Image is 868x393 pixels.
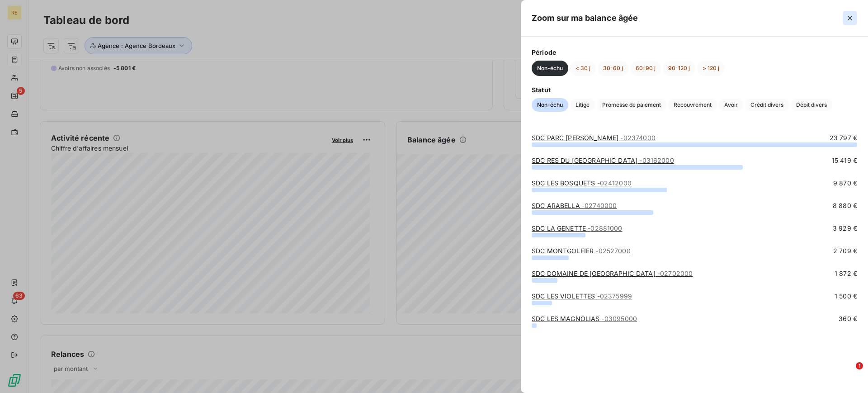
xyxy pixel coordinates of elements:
button: Non-échu [532,98,568,112]
a: SDC ARABELLA [532,202,617,209]
button: 60-90 j [630,61,661,76]
span: Période [532,47,857,57]
button: > 120 j [697,61,725,76]
a: SDC RES DU [GEOGRAPHIC_DATA] [532,156,674,164]
h5: Zoom sur ma balance âgée [532,12,638,24]
span: Statut [532,85,857,95]
a: SDC PARC [PERSON_NAME] [532,134,656,142]
span: - 03162000 [639,156,674,164]
span: - 02527000 [595,247,630,255]
a: SDC LA GENETTE [532,224,623,232]
span: 1 500 € [835,292,857,301]
span: - 02375999 [597,292,632,300]
span: 8 880 € [833,201,857,210]
a: SDC LES BOSQUETS [532,179,632,187]
span: 9 870 € [833,179,857,188]
a: SDC MONTGOLFIER [532,247,631,255]
span: - 02374000 [620,134,655,142]
a: SDC DOMAINE DE [GEOGRAPHIC_DATA] [532,270,693,277]
span: - 03095000 [602,315,637,322]
button: Crédit divers [745,98,789,112]
span: - 02702000 [657,270,693,277]
span: 23 797 € [830,133,857,142]
button: Non-échu [532,61,568,76]
span: 3 929 € [833,224,857,233]
iframe: Intercom live chat [837,362,859,384]
button: Débit divers [791,98,832,112]
span: - 02740000 [582,202,617,209]
a: SDC LES VIOLETTES [532,292,632,300]
button: Litige [570,98,595,112]
span: 360 € [839,314,857,323]
span: 15 419 € [832,156,857,165]
button: 90-120 j [663,61,695,76]
button: Recouvrement [668,98,717,112]
button: 30-60 j [598,61,628,76]
button: Avoir [719,98,743,112]
span: - 02412000 [597,179,632,187]
button: < 30 j [570,61,596,76]
span: 1 872 € [835,269,857,278]
span: - 02881000 [588,224,622,232]
span: 1 [856,362,863,369]
button: Promesse de paiement [597,98,666,112]
span: 2 709 € [833,246,857,256]
a: SDC LES MAGNOLIAS [532,315,637,322]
